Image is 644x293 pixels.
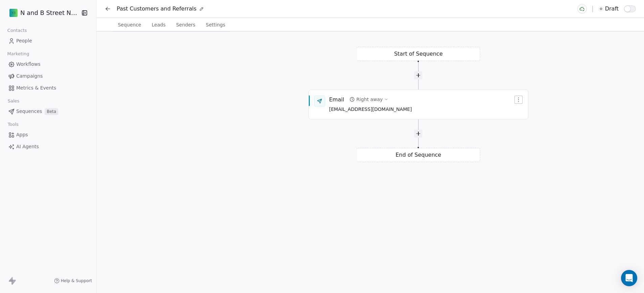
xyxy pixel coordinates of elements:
button: N and B Street Notary [8,7,76,19]
span: People [16,37,32,44]
span: [EMAIL_ADDRESS][DOMAIN_NAME] [329,106,412,113]
div: EmailRight away[EMAIL_ADDRESS][DOMAIN_NAME] [308,90,528,119]
span: Settings [203,20,228,30]
span: Apps [16,131,28,138]
div: Email [329,96,344,103]
span: Leads [149,20,168,30]
a: Metrics & Events [5,82,91,94]
button: Right away [347,95,391,104]
a: Campaigns [5,71,91,82]
span: Help & Support [61,278,92,284]
div: Start of Sequence [356,47,480,61]
div: Open Intercom Messenger [621,270,637,286]
div: Right away [356,96,383,103]
a: People [5,35,91,46]
span: Contacts [4,25,30,36]
span: AI Agents [16,143,39,150]
a: Help & Support [54,278,92,284]
img: NB.jpg [9,9,18,17]
span: Tools [5,119,21,130]
span: Campaigns [16,73,43,80]
span: Sales [5,96,22,106]
span: Workflows [16,61,41,68]
span: Metrics & Events [16,84,56,92]
a: AI Agents [5,141,91,152]
a: Workflows [5,59,91,70]
span: Sequence [115,20,144,30]
a: SequencesBeta [5,106,91,117]
span: Beta [45,108,58,115]
a: Apps [5,129,91,140]
span: Sequences [16,108,42,115]
div: End of Sequence [356,148,480,162]
span: N and B Street Notary [20,8,79,17]
span: Past Customers and Referrals [117,5,197,13]
span: draft [605,5,619,13]
span: Senders [174,20,198,30]
span: Marketing [4,49,32,59]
